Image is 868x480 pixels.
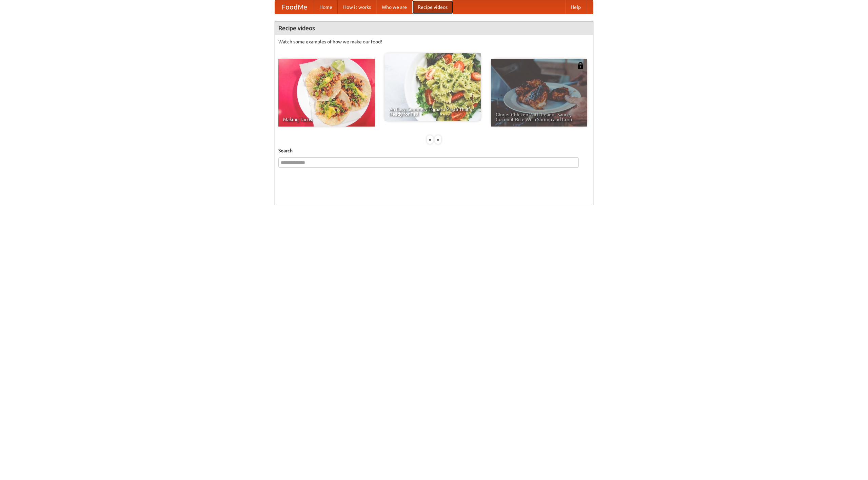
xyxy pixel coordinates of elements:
img: 483408.png [577,62,584,69]
a: Recipe videos [412,0,453,14]
h5: Search [278,147,590,154]
a: Making Tacos [278,59,375,127]
a: Home [314,0,338,14]
a: How it works [338,0,376,14]
div: » [435,135,441,144]
a: Help [565,0,586,14]
span: Making Tacos [283,117,370,122]
a: Who we are [376,0,412,14]
h4: Recipe videos [275,21,593,35]
p: Watch some examples of how we make our food! [278,38,590,45]
div: « [427,135,433,144]
a: An Easy, Summery Tomato Pasta That's Ready for Fall [384,53,481,121]
span: An Easy, Summery Tomato Pasta That's Ready for Fall [389,107,476,116]
a: FoodMe [275,0,314,14]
